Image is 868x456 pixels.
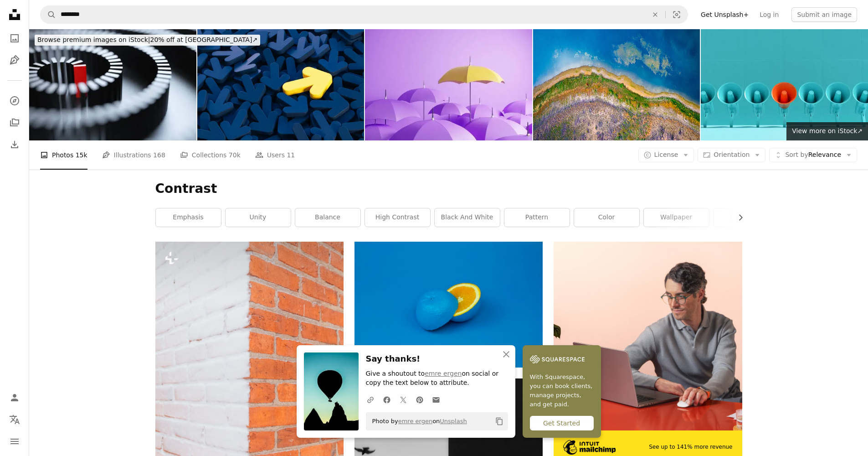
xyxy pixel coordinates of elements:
img: Different umbrella [365,29,532,140]
a: Collections [5,114,24,132]
span: View more on iStock ↗ [792,127,863,135]
span: Photo by on [368,414,467,429]
button: scroll list to the right [732,208,742,227]
a: Download History [5,135,24,154]
a: Get Unsplash+ [695,7,754,22]
a: Collections 70k [180,140,241,170]
a: Users 11 [255,140,295,170]
img: Colorful Colorado River Shoreline at Grand Canyon [533,29,700,140]
a: opposites [714,208,779,227]
a: emre ergen [398,418,432,425]
a: high contrast [365,208,430,227]
button: Menu [5,432,24,451]
a: Log in / Sign up [5,389,24,407]
span: 70k [229,150,241,160]
a: Log in [754,7,784,22]
a: Share over email [428,390,444,409]
span: 168 [153,150,165,160]
a: Photos [5,29,24,47]
a: pigeon flying on air [354,437,543,445]
a: With Squarespace, you can book clients, manage projects, and get paid.Get Started [523,345,601,438]
p: Give a shoutout to on social or copy the text below to attribute. [366,369,508,388]
a: black and white [435,208,500,227]
a: Share on Pinterest [411,390,428,409]
button: Clear [645,6,665,23]
span: Orientation [714,151,750,158]
a: Share on Twitter [395,390,411,409]
button: Copy to clipboard [492,414,507,429]
form: Find visuals sitewide [40,5,688,24]
button: Search Unsplash [41,6,56,23]
a: wallpaper [644,208,709,227]
span: License [654,151,678,158]
span: Relevance [785,150,841,160]
button: Submit an image [791,7,857,22]
a: Illustrations [5,51,24,69]
a: blue lemon sliced into two halves [354,301,543,309]
img: file-1747939142011-51e5cc87e3c9 [530,352,585,366]
h1: Contrast [155,181,742,197]
a: Share on Facebook [379,390,395,409]
a: Home — Unsplash [5,5,24,26]
a: Unsplash [440,418,467,425]
a: pattern [504,208,570,227]
img: Blue megaphones in a row with one of them is in orange color on blue background. [701,29,868,140]
a: emre ergen [425,370,462,377]
div: Get Started [530,416,594,430]
button: Sort byRelevance [769,148,857,162]
span: 11 [287,150,295,160]
button: Orientation [698,148,765,162]
a: a red brick wall with a white painted corner [155,379,344,387]
a: Illustrations 168 [102,140,165,170]
span: Sort by [785,151,808,158]
img: Pile of 3D Black Arrow Icons with a Yellow Arrow at the Top, Symbolizing Direction and Finding On... [197,29,365,140]
h3: Say thanks! [366,352,508,366]
img: Red domino for leadership concept [29,29,196,140]
button: License [638,148,694,162]
img: blue lemon sliced into two halves [354,242,543,367]
a: unity [226,208,291,227]
span: With Squarespace, you can book clients, manage projects, and get paid. [530,373,594,409]
a: Explore [5,92,24,110]
a: emphasis [156,208,221,227]
span: Browse premium images on iStock | [37,36,150,43]
span: See up to 141% more revenue [649,443,732,451]
a: Browse premium images on iStock|20% off at [GEOGRAPHIC_DATA]↗ [29,29,266,51]
a: View more on iStock↗ [786,122,868,140]
img: file-1722962848292-892f2e7827caimage [554,242,742,430]
img: file-1690386555781-336d1949dad1image [563,440,616,455]
a: balance [295,208,360,227]
button: Visual search [666,6,688,23]
a: color [574,208,639,227]
button: Language [5,410,24,429]
span: 20% off at [GEOGRAPHIC_DATA] ↗ [37,36,257,43]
